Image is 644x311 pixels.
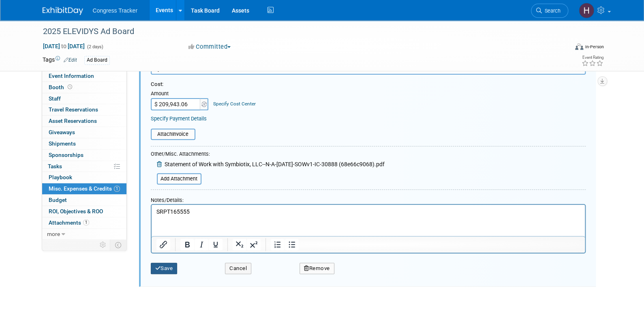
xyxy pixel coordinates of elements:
[151,81,586,88] div: Cost:
[83,219,89,225] span: 1
[531,4,568,18] a: Search
[114,186,120,192] span: 1
[49,95,61,102] span: Staff
[42,195,126,206] a: Budget
[66,84,74,90] span: Booth not reserved yet
[42,116,126,127] a: Asset Reservations
[208,239,222,250] button: Underline
[213,101,256,107] a: Specify Cost Center
[42,93,126,104] a: Staff
[43,56,77,65] td: Tags
[49,73,94,79] span: Event Information
[42,217,126,228] a: Attachments1
[246,239,260,250] button: Superscript
[300,263,334,274] button: Remove
[42,104,126,115] a: Travel Reservations
[194,239,208,250] button: Italic
[584,44,603,50] div: In-Person
[49,140,76,147] span: Shipments
[49,152,83,158] span: Sponsorships
[47,231,60,237] span: more
[42,206,126,217] a: ROI, Objectives & ROO
[43,43,85,50] span: [DATE] [DATE]
[42,127,126,138] a: Giveaways
[43,7,83,15] img: ExhibitDay
[151,263,178,274] button: Save
[42,172,126,183] a: Playbook
[49,106,98,113] span: Travel Reservations
[270,239,284,250] button: Numbered list
[42,229,126,240] a: more
[151,116,207,122] a: Specify Payment Details
[42,161,126,172] a: Tasks
[49,185,120,192] span: Misc. Expenses & Credits
[42,150,126,161] a: Sponsorships
[40,24,556,39] div: 2025 ELEVIDYS Ad Board
[64,57,77,63] a: Edit
[285,239,298,250] button: Bullet list
[60,43,68,49] span: to
[581,56,603,60] div: Event Rating
[84,56,110,64] div: Ad Board
[186,43,234,51] button: Committed
[180,239,194,250] button: Bold
[151,193,586,204] div: Notes/Details:
[42,82,126,93] a: Booth
[152,205,585,236] iframe: Rich Text Area
[49,84,74,90] span: Booth
[42,138,126,149] a: Shipments
[151,150,385,160] div: Other/Misc. Attachments:
[49,197,67,203] span: Budget
[156,239,170,250] button: Insert/edit link
[165,161,385,167] span: Statement of Work with Symbiotix, LLC--N-A-[DATE]-SOWv1-IC-30888 (68e66c9068).pdf
[232,239,246,250] button: Subscript
[49,118,97,124] span: Asset Reservations
[542,8,561,14] span: Search
[48,163,62,169] span: Tasks
[575,43,583,50] img: Format-Inperson.png
[151,90,210,98] div: Amount
[110,240,126,250] td: Toggle Event Tabs
[49,208,103,214] span: ROI, Objectives & ROO
[520,42,604,54] div: Event Format
[49,174,72,180] span: Playbook
[42,71,126,82] a: Event Information
[93,7,137,14] span: Congress Tracker
[96,240,110,250] td: Personalize Event Tab Strip
[49,219,89,226] span: Attachments
[42,183,126,194] a: Misc. Expenses & Credits1
[579,3,594,18] img: Heather Jones
[225,263,251,274] button: Cancel
[86,44,103,49] span: (2 days)
[49,129,75,135] span: Giveaways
